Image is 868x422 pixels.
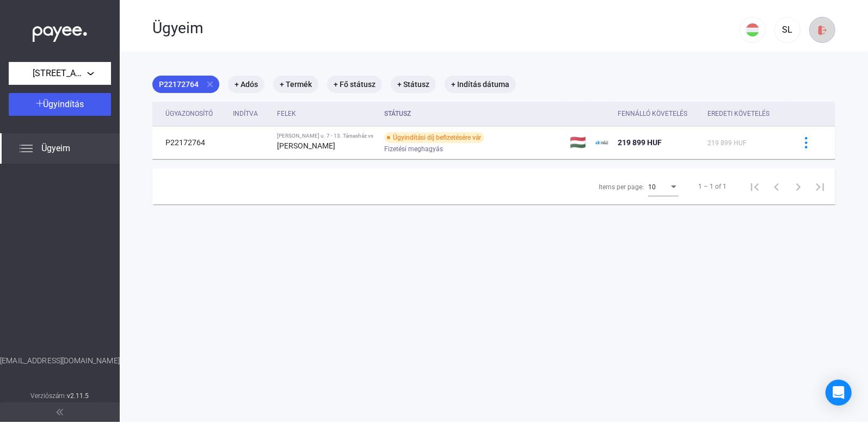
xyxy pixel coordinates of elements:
[20,142,33,155] img: list.svg
[9,93,111,116] button: Ügyindítás
[277,107,375,120] div: Felek
[277,141,335,150] strong: [PERSON_NAME]
[778,23,797,36] div: SL
[67,392,89,400] strong: v2.11.5
[384,142,443,156] span: Fizetési meghagyás
[233,107,269,120] div: Indítva
[277,107,296,120] div: Felek
[57,409,63,415] img: arrow-double-left-grey.svg
[809,17,835,43] button: logout-red
[648,180,679,193] mat-select: Items per page:
[744,176,766,197] button: First page
[380,102,565,126] th: Státusz
[787,176,809,197] button: Next page
[746,23,759,36] img: HU
[565,126,591,159] td: 🇭🇺
[205,79,215,89] mat-icon: close
[152,19,740,38] div: Ügyeim
[445,76,516,93] mat-chip: + Indítás dátuma
[33,20,87,42] img: white-payee-white-dot.svg
[44,99,84,109] span: Ügyindítás
[826,380,852,406] div: Open Intercom Messenger
[698,180,727,193] div: 1 – 1 of 1
[273,76,318,93] mat-chip: + Termék
[384,132,484,143] div: Ügyindítási díj befizetésére vár
[795,131,817,154] button: more-blue
[618,107,687,120] div: Fennálló követelés
[165,107,213,120] div: Ügyazonosító
[648,183,656,191] span: 10
[801,137,812,148] img: more-blue
[740,17,766,43] button: HU
[9,62,111,85] button: [STREET_ADDRESS]. [GEOGRAPHIC_DATA]
[36,100,44,107] img: plus-white.svg
[618,107,699,120] div: Fennálló követelés
[618,138,662,147] span: 219 899 HUF
[233,107,258,120] div: Indítva
[707,107,781,120] div: Eredeti követelés
[817,24,828,36] img: logout-red
[595,136,608,149] img: ehaz-mini
[152,126,229,159] td: P22172764
[165,107,224,120] div: Ügyazonosító
[774,17,801,43] button: SL
[809,176,831,197] button: Last page
[152,76,219,93] mat-chip: P22172764
[391,76,436,93] mat-chip: + Státusz
[766,176,787,197] button: Previous page
[707,107,769,120] div: Eredeti követelés
[228,76,264,93] mat-chip: + Adós
[707,139,747,147] span: 219 899 HUF
[599,181,644,194] div: Items per page:
[277,133,375,139] div: [PERSON_NAME] u. 7 - 13. Társasház vs
[41,142,70,155] span: Ügyeim
[33,67,87,80] span: [STREET_ADDRESS]. [GEOGRAPHIC_DATA]
[327,76,382,93] mat-chip: + Fő státusz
